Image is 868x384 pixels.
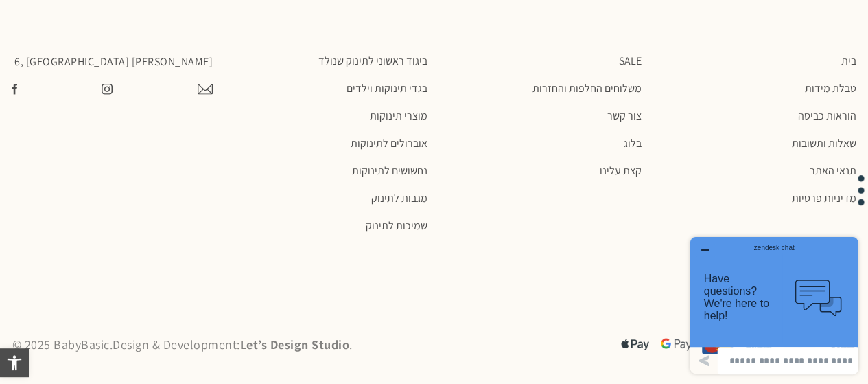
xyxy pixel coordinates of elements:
a: מגבות לתינוק [226,192,427,205]
a: שמיכות לתינוק [226,219,427,233]
a: משלוחים החלפות והחזרות [441,82,642,95]
a: נחשושים לתינוקות [226,164,427,178]
a: בגדי תינוקות וילדים [226,82,427,95]
nav: תפריט [441,54,642,178]
a: מוצרי תינוקות [226,109,427,123]
img: צרו קשר עם בייבי בייסיק במייל [198,84,213,95]
a: Let’s Design Studio [240,337,350,352]
nav: תפריט [226,54,427,233]
a: אוברולים לתינוקות [226,137,427,150]
a: קצת עלינו [441,164,642,178]
a: בית [655,54,856,68]
iframe: פותח יישומון שאפשר לשוחח בו בצ'אט עם אחד הנציגים שלנו [685,231,863,379]
a: בלוג [441,137,642,150]
a: צור קשר [441,109,642,123]
img: עשו לנו לייק בפייסבוק [12,84,17,95]
p: © 2025 BabyBasic. Design & Development: . [12,336,427,353]
nav: תפריט [655,54,856,205]
a: הוראות כביסה [655,109,856,123]
a: ביגוד ראשוני לתינוק שנולד [226,54,427,68]
a: תנאי האתר [655,164,856,178]
img: צפו בעמוד שלנו באינסטגרם [102,84,113,95]
p: [PERSON_NAME] 6, [GEOGRAPHIC_DATA] [12,54,213,69]
a: מדיניות פרטיות [655,192,856,205]
a: שאלות ותשובות [655,137,856,150]
a: טבלת מידות [655,82,856,95]
a: SALE [441,54,642,68]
